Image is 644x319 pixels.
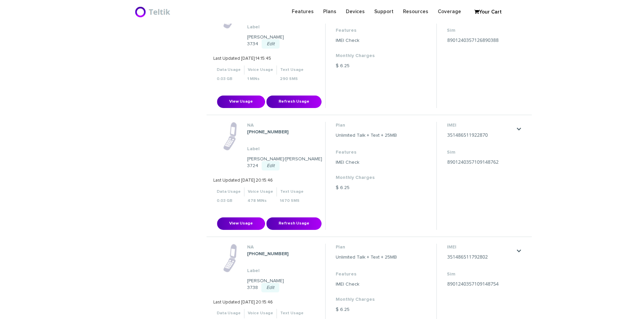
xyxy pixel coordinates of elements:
[266,217,321,230] button: Refresh Usage
[336,281,397,288] dd: IMEI Check
[213,187,244,196] th: Data Usage
[261,283,279,292] a: Edit
[217,217,265,230] button: View Usage
[244,65,277,75] th: Voice Usage
[277,75,307,84] th: 290 SMS
[336,244,397,250] dt: Plan
[336,296,397,303] dt: Monthly Charges
[447,149,515,156] dt: Sim
[247,251,289,256] strong: [PHONE_NUMBER]
[213,299,307,306] p: Last Updated [DATE] 20:15:46
[247,156,314,169] dd: [PERSON_NAME]/[PERSON_NAME] 3724
[447,122,515,129] dt: IMEI
[244,196,277,206] th: 478 MINs
[244,309,277,318] th: Voice Usage
[336,132,397,139] dd: Unlimited Talk + Text + 25MB
[318,5,341,18] a: Plans
[247,145,314,152] dt: Label
[262,161,280,170] a: Edit
[213,56,307,62] p: Last Updated [DATE] 14:15:45
[247,130,289,134] strong: [PHONE_NUMBER]
[277,65,307,75] th: Text Usage
[262,39,280,49] a: Edit
[247,267,314,274] dt: Label
[433,5,466,18] a: Coverage
[336,254,397,261] dd: Unlimited Talk + Text + 25MB
[336,27,397,34] dt: Features
[336,159,397,166] dd: IMEI Check
[213,196,244,206] th: 0.03 GB
[135,5,172,19] img: BriteX
[247,24,314,30] dt: Label
[336,149,397,156] dt: Features
[244,187,277,196] th: Voice Usage
[336,174,397,181] dt: Monthly Charges
[447,244,515,250] dt: IMEI
[223,122,237,151] img: phone
[336,306,397,313] dd: $ 6.25
[247,277,314,291] dd: [PERSON_NAME] 3738
[341,5,369,18] a: Devices
[336,52,397,59] dt: Monthly Charges
[516,126,522,132] a: .
[277,187,307,196] th: Text Usage
[336,37,397,44] dd: IMEI Check
[447,27,515,34] dt: Sim
[277,309,307,318] th: Text Usage
[213,178,307,184] p: Last Updated [DATE] 20:15:46
[336,271,397,277] dt: Features
[247,122,314,129] dt: NA
[398,5,433,18] a: Resources
[247,34,314,47] dd: [PERSON_NAME] 3734
[217,96,265,108] button: View Usage
[213,309,244,318] th: Data Usage
[213,75,244,84] th: 0.03 GB
[287,5,318,18] a: Features
[247,244,314,250] dt: NA
[277,196,307,206] th: 1470 SMS
[369,5,398,18] a: Support
[447,271,515,277] dt: Sim
[336,184,397,191] dd: $ 6.25
[516,248,522,254] a: .
[213,65,244,75] th: Data Usage
[266,96,321,108] button: Refresh Usage
[336,62,397,69] dd: $ 6.25
[471,7,505,17] a: Your Cart
[244,75,277,84] th: 1 MINs
[336,122,397,129] dt: Plan
[223,244,237,272] img: phone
